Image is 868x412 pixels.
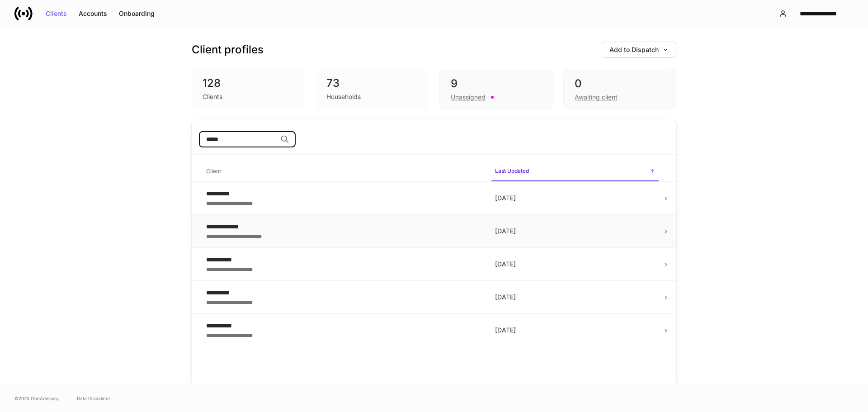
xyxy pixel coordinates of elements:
[14,395,59,402] span: © 2025 OneAdvisory
[495,293,655,302] p: [DATE]
[206,167,221,175] h6: Client
[495,227,655,236] p: [DATE]
[495,194,655,203] p: [DATE]
[495,326,655,335] p: [DATE]
[491,162,659,181] span: Last Updated
[575,76,665,91] div: 0
[326,92,361,101] div: Households
[192,43,264,57] h3: Client profiles
[113,6,160,21] button: Onboarding
[79,10,107,17] div: Accounts
[602,42,676,58] button: Add to Dispatch
[575,93,618,102] div: Awaiting client
[563,69,676,109] div: 0Awaiting client
[40,6,73,21] button: Clients
[73,6,113,21] button: Accounts
[439,69,552,109] div: 9Unassigned
[451,93,486,102] div: Unassigned
[326,76,418,90] div: 73
[46,10,67,17] div: Clients
[203,76,294,90] div: 128
[77,395,110,402] a: Data Disclaimer
[495,166,529,175] h6: Last Updated
[495,260,655,269] p: [DATE]
[609,47,669,53] div: Add to Dispatch
[451,76,541,91] div: 9
[203,162,484,181] span: Client
[203,92,222,101] div: Clients
[119,10,155,17] div: Onboarding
